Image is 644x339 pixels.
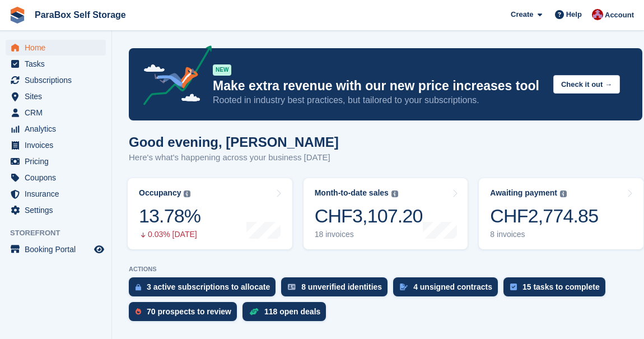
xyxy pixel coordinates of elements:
[129,302,242,327] a: 70 prospects to review
[6,137,106,153] a: menu
[510,284,517,290] img: task-75834270c22a3079a89374b754ae025e5fb1db73e45f91037f5363f120a921f8.svg
[25,242,92,257] span: Booking Portal
[25,202,92,218] span: Settings
[25,121,92,137] span: Analytics
[136,308,141,315] img: prospect-51fa495bee0391a8d652442698ab0144808aea92771e9ea1ae160a38d050c398.svg
[213,94,544,106] p: Rooted in industry best practices, but tailored to your subscriptions.
[25,186,92,202] span: Insurance
[6,72,106,88] a: menu
[315,188,389,198] div: Month-to-date sales
[301,282,382,291] div: 8 unverified identities
[139,230,200,239] div: 0.03% [DATE]
[147,282,270,291] div: 3 active subscriptions to allocate
[6,170,106,185] a: menu
[25,170,92,185] span: Coupons
[213,78,544,94] p: Make extra revenue with our new price increases tool
[147,307,231,316] div: 70 prospects to review
[560,191,567,197] img: icon-info-grey-7440780725fd019a000dd9b08b2336e03edf1995a4989e88bcd33f0948082b44.svg
[134,45,212,109] img: price-adjustments-announcement-icon-8257ccfd72463d97f412b2fc003d46551f7dbcb40ab6d574587a9cd5c0d94...
[490,230,598,239] div: 8 invoices
[6,40,106,55] a: menu
[6,202,106,218] a: menu
[92,243,106,256] a: Preview store
[281,277,393,302] a: 8 unverified identities
[128,178,292,249] a: Occupancy 13.78% 0.03% [DATE]
[6,56,106,72] a: menu
[25,40,92,55] span: Home
[503,277,611,302] a: 15 tasks to complete
[6,121,106,137] a: menu
[6,242,106,257] a: menu
[25,154,92,169] span: Pricing
[490,205,598,227] div: CHF2,774.85
[25,72,92,88] span: Subscriptions
[6,186,106,202] a: menu
[242,302,332,327] a: 118 open deals
[605,10,634,21] span: Account
[129,266,642,273] p: ACTIONS
[479,178,643,249] a: Awaiting payment CHF2,774.85 8 invoices
[511,9,533,20] span: Create
[393,277,503,302] a: 4 unsigned contracts
[129,277,281,302] a: 3 active subscriptions to allocate
[413,282,492,291] div: 4 unsigned contracts
[400,284,408,290] img: contract_signature_icon-13c848040528278c33f63329250d36e43548de30e8caae1d1a13099fd9432cc5.svg
[10,227,111,239] span: Storefront
[490,188,557,198] div: Awaiting payment
[6,105,106,120] a: menu
[249,308,259,315] img: deal-1b604bf984904fb50ccaf53a9ad4b4a5d6e5aea283cecdc64d6e3604feb123c2.svg
[213,64,231,76] div: NEW
[553,75,620,94] button: Check it out →
[25,105,92,120] span: CRM
[6,154,106,169] a: menu
[566,9,582,20] span: Help
[315,230,423,239] div: 18 invoices
[129,151,339,164] p: Here's what's happening across your business [DATE]
[136,284,141,291] img: active_subscription_to_allocate_icon-d502201f5373d7db506a760aba3b589e785aa758c864c3986d89f69b8ff3...
[25,137,92,153] span: Invoices
[6,89,106,104] a: menu
[264,307,320,316] div: 118 open deals
[184,191,190,197] img: icon-info-grey-7440780725fd019a000dd9b08b2336e03edf1995a4989e88bcd33f0948082b44.svg
[30,6,130,24] a: ParaBox Self Storage
[139,188,181,198] div: Occupancy
[288,284,296,290] img: verify_identity-adf6edd0f0f0b5bbfe63781bf79b02c33cf7c696d77639b501bdc392416b5a36.svg
[25,89,92,104] span: Sites
[25,56,92,72] span: Tasks
[304,178,468,249] a: Month-to-date sales CHF3,107.20 18 invoices
[592,9,603,20] img: Yan Grandjean
[9,7,26,24] img: stora-icon-8386f47178a22dfd0bd8f6a31ec36ba5ce8667c1dd55bd0f319d3a0aa187defe.svg
[391,191,398,197] img: icon-info-grey-7440780725fd019a000dd9b08b2336e03edf1995a4989e88bcd33f0948082b44.svg
[129,134,339,150] h1: Good evening, [PERSON_NAME]
[522,282,600,291] div: 15 tasks to complete
[315,205,423,227] div: CHF3,107.20
[139,205,200,227] div: 13.78%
